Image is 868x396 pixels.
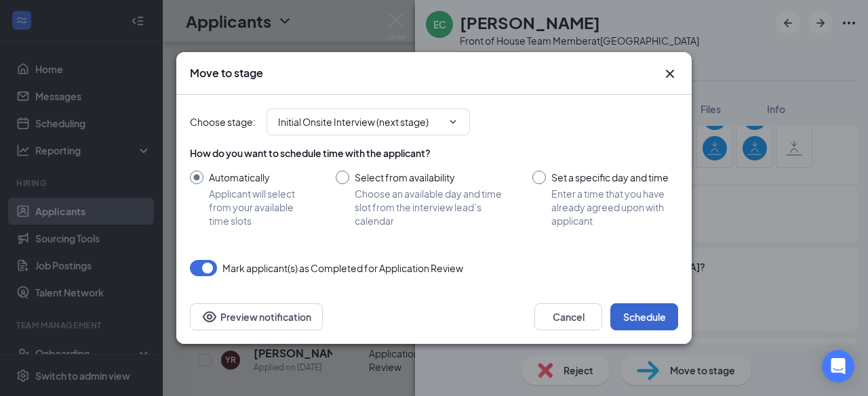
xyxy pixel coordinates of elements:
[190,114,256,129] span: Choose stage :
[610,303,678,330] button: Schedule
[190,146,678,160] div: How do you want to schedule time with the applicant?
[822,350,854,382] div: Open Intercom Messenger
[222,260,463,276] span: Mark applicant(s) as Completed for Application Review
[201,309,218,325] svg: Eye
[662,66,678,82] button: Close
[448,116,458,127] svg: ChevronDown
[662,66,678,82] svg: Cross
[190,303,323,330] button: Preview notificationEye
[190,66,263,81] h3: Move to stage
[534,303,602,330] button: Cancel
